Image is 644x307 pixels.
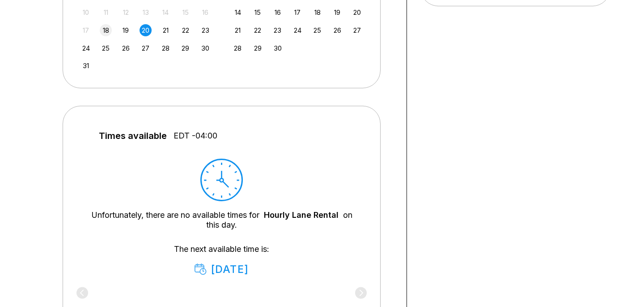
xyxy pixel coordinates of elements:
[90,210,353,230] div: Unfortunately, there are no available times for on this day.
[140,42,152,54] div: Choose Wednesday, August 27th, 2025
[80,42,92,54] div: Choose Sunday, August 24th, 2025
[179,24,191,36] div: Choose Friday, August 22nd, 2025
[179,6,191,18] div: Not available Friday, August 15th, 2025
[252,42,264,54] div: Choose Monday, September 29th, 2025
[179,42,191,54] div: Choose Friday, August 29th, 2025
[100,42,112,54] div: Choose Monday, August 25th, 2025
[120,6,132,18] div: Not available Tuesday, August 12th, 2025
[120,24,132,36] div: Choose Tuesday, August 19th, 2025
[271,24,284,36] div: Choose Tuesday, September 23rd, 2025
[174,131,217,141] span: EDT -04:00
[351,6,363,18] div: Choose Saturday, September 20th, 2025
[232,6,244,18] div: Choose Sunday, September 14th, 2025
[199,24,212,36] div: Choose Saturday, August 23rd, 2025
[271,42,284,54] div: Choose Tuesday, September 30th, 2025
[80,60,92,72] div: Choose Sunday, August 31st, 2025
[160,42,172,54] div: Choose Thursday, August 28th, 2025
[232,42,244,54] div: Choose Sunday, September 28th, 2025
[311,24,323,36] div: Choose Thursday, September 25th, 2025
[199,42,212,54] div: Choose Saturday, August 30th, 2025
[120,42,132,54] div: Choose Tuesday, August 26th, 2025
[100,24,112,36] div: Choose Monday, August 18th, 2025
[199,6,212,18] div: Not available Saturday, August 16th, 2025
[99,131,167,141] span: Times available
[80,6,92,18] div: Not available Sunday, August 10th, 2025
[311,6,323,18] div: Choose Thursday, September 18th, 2025
[90,244,353,276] div: The next available time is:
[292,24,304,36] div: Choose Wednesday, September 24th, 2025
[292,6,304,18] div: Choose Wednesday, September 17th, 2025
[160,24,172,36] div: Choose Thursday, August 21st, 2025
[140,24,152,36] div: Choose Wednesday, August 20th, 2025
[160,6,172,18] div: Not available Thursday, August 14th, 2025
[100,6,112,18] div: Not available Monday, August 11th, 2025
[140,6,152,18] div: Not available Wednesday, August 13th, 2025
[195,263,249,276] div: [DATE]
[252,6,264,18] div: Choose Monday, September 15th, 2025
[331,24,343,36] div: Choose Friday, September 26th, 2025
[80,24,92,36] div: Not available Sunday, August 17th, 2025
[252,24,264,36] div: Choose Monday, September 22nd, 2025
[331,6,343,18] div: Choose Friday, September 19th, 2025
[232,24,244,36] div: Choose Sunday, September 21st, 2025
[351,24,363,36] div: Choose Saturday, September 27th, 2025
[264,210,339,220] a: Hourly Lane Rental
[271,6,284,18] div: Choose Tuesday, September 16th, 2025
